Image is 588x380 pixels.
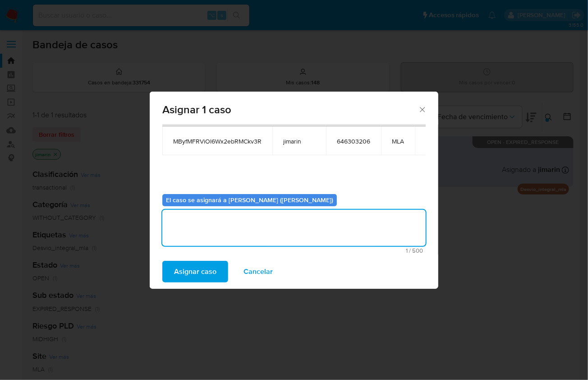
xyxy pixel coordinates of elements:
[174,262,216,282] span: Asignar caso
[162,104,418,115] span: Asignar 1 caso
[162,261,228,283] button: Asignar caso
[150,92,438,289] div: assign-modal
[243,262,273,282] span: Cancelar
[418,105,426,113] button: Cerrar ventana
[392,137,404,145] span: MLA
[283,137,315,145] span: jimarin
[173,137,262,145] span: MByfMFRViOl6Wx2ebRMCkv3R
[337,137,370,145] span: 646303206
[165,248,423,254] span: Máximo 500 caracteres
[232,261,285,283] button: Cancelar
[166,195,333,204] b: El caso se asignará a [PERSON_NAME] ([PERSON_NAME])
